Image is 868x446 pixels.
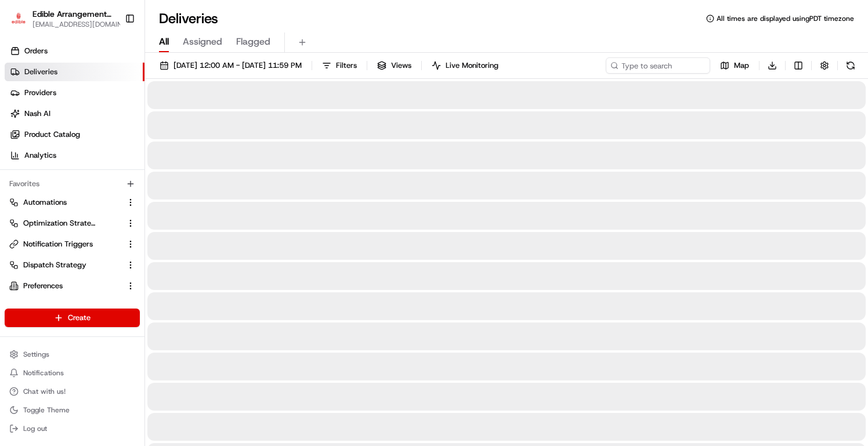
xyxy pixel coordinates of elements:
[9,260,121,270] a: Dispatch Strategy
[5,5,120,32] button: Edible Arrangements - Visalia, CAEdible Arrangements - [GEOGRAPHIC_DATA], [GEOGRAPHIC_DATA][EMAIL...
[23,197,67,208] span: Automations
[23,260,86,270] span: Dispatch Strategy
[159,35,169,49] span: All
[23,387,66,396] span: Chat with us!
[32,8,114,20] button: Edible Arrangements - [GEOGRAPHIC_DATA], [GEOGRAPHIC_DATA]
[24,46,48,56] span: Orders
[5,256,140,274] button: Dispatch Strategy
[5,125,144,144] a: Product Catalog
[23,239,93,249] span: Notification Triggers
[159,9,218,28] h1: Deliveries
[717,14,854,23] span: All times are displayed using PDT timezone
[23,350,49,359] span: Settings
[5,63,144,81] a: Deliveries
[23,424,47,433] span: Log out
[24,129,80,140] span: Product Catalog
[715,57,754,74] button: Map
[606,57,710,74] input: Type to search
[5,277,140,295] button: Preferences
[9,10,28,27] img: Edible Arrangements - Visalia, CA
[9,281,121,291] a: Preferences
[734,60,749,71] span: Map
[23,218,96,229] span: Optimization Strategy
[154,57,307,74] button: [DATE] 12:00 AM - [DATE] 11:59 PM
[5,175,140,193] div: Favorites
[391,60,411,71] span: Views
[5,104,144,123] a: Nash AI
[23,368,64,378] span: Notifications
[9,218,121,229] a: Optimization Strategy
[336,60,357,71] span: Filters
[173,60,302,71] span: [DATE] 12:00 AM - [DATE] 11:59 PM
[842,57,859,74] button: Refresh
[5,365,140,381] button: Notifications
[426,57,504,74] button: Live Monitoring
[5,309,140,327] button: Create
[5,402,140,418] button: Toggle Theme
[68,313,91,323] span: Create
[5,214,140,233] button: Optimization Strategy
[5,193,140,212] button: Automations
[5,84,144,102] a: Providers
[372,57,417,74] button: Views
[5,146,144,165] a: Analytics
[9,197,121,208] a: Automations
[5,235,140,253] button: Notification Triggers
[183,35,222,49] span: Assigned
[236,35,270,49] span: Flagged
[24,108,50,119] span: Nash AI
[5,420,140,437] button: Log out
[24,88,56,98] span: Providers
[446,60,498,71] span: Live Monitoring
[9,239,121,249] a: Notification Triggers
[24,67,57,77] span: Deliveries
[24,150,56,161] span: Analytics
[23,405,70,415] span: Toggle Theme
[5,346,140,362] button: Settings
[317,57,362,74] button: Filters
[5,383,140,400] button: Chat with us!
[32,20,127,29] button: [EMAIL_ADDRESS][DOMAIN_NAME]
[23,281,63,291] span: Preferences
[5,42,144,60] a: Orders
